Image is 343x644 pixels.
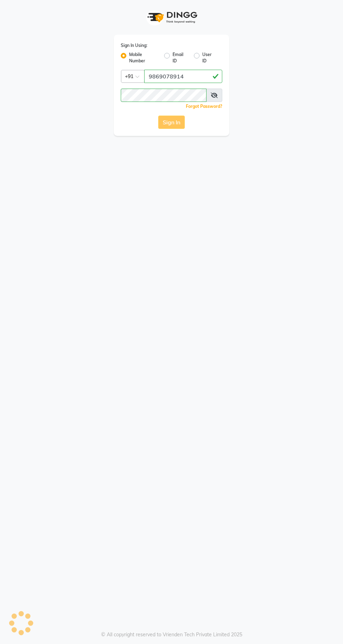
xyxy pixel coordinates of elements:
[143,7,199,28] img: logo1.svg
[121,42,147,49] label: Sign In Using:
[129,51,159,64] label: Mobile Number
[121,89,206,102] input: Username
[186,104,222,109] a: Forgot Password?
[202,51,217,64] label: User ID
[144,70,222,83] input: Username
[173,51,188,64] label: Email ID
